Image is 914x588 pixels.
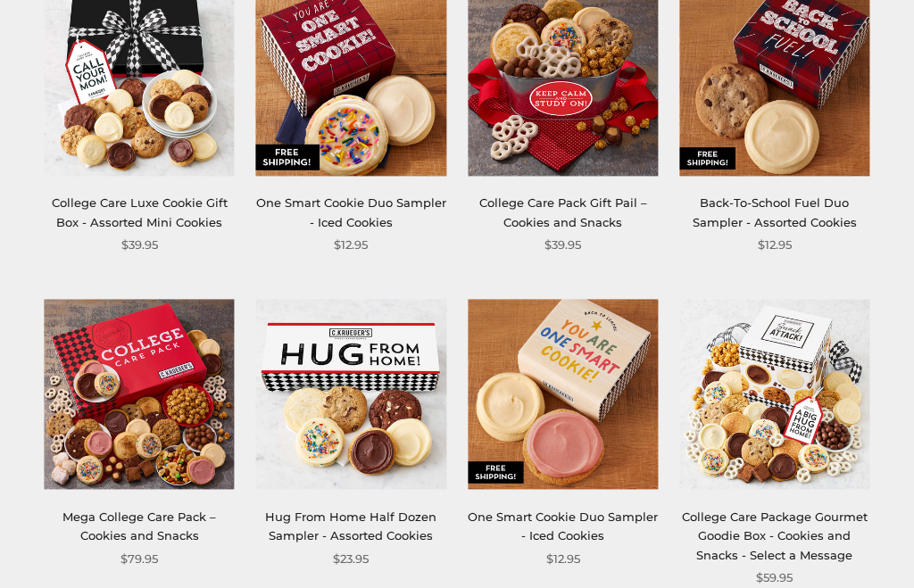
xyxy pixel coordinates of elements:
img: College Care Package Gourmet Goodie Box - Cookies and Snacks - Select a Message [679,300,869,490]
span: $39.95 [121,236,158,254]
a: College Care Pack Gift Pail – Cookies and Snacks [479,195,647,228]
iframe: Sign Up via Text for Offers [14,520,185,574]
a: Hug From Home Half Dozen Sampler - Assorted Cookies [265,509,436,542]
span: $59.95 [756,568,793,587]
a: College Care Luxe Cookie Gift Box - Assorted Mini Cookies [52,195,228,228]
span: $12.95 [546,550,580,568]
img: One Smart Cookie Duo Sampler - Iced Cookies [468,300,658,490]
span: $12.95 [334,236,368,254]
a: One Smart Cookie Duo Sampler - Iced Cookies [468,509,658,542]
a: College Care Package Gourmet Goodie Box - Cookies and Snacks - Select a Message [682,509,868,562]
a: Back-To-School Fuel Duo Sampler - Assorted Cookies [693,195,857,228]
img: Hug From Home Half Dozen Sampler - Assorted Cookies [256,300,446,490]
span: $39.95 [544,236,581,254]
img: Mega College Care Pack – Cookies and Snacks [45,300,235,490]
a: One Smart Cookie Duo Sampler - Iced Cookies [256,195,446,228]
span: $23.95 [333,550,369,568]
a: Mega College Care Pack – Cookies and Snacks [62,509,216,542]
span: $12.95 [758,236,792,254]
